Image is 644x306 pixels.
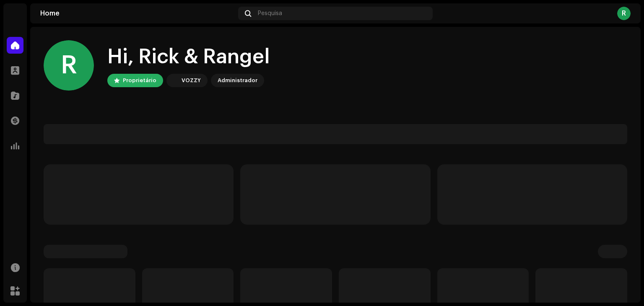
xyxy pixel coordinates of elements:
[40,10,235,17] div: Home
[123,75,156,86] div: Proprietário
[107,44,270,70] div: Hi, Rick & Rangel
[258,10,282,17] span: Pesquisa
[218,75,257,86] div: Administrador
[44,40,94,91] div: R
[617,7,631,20] div: R
[182,75,201,86] div: VOZZY
[168,75,178,86] img: 1cf725b2-75a2-44e7-8fdf-5f1256b3d403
